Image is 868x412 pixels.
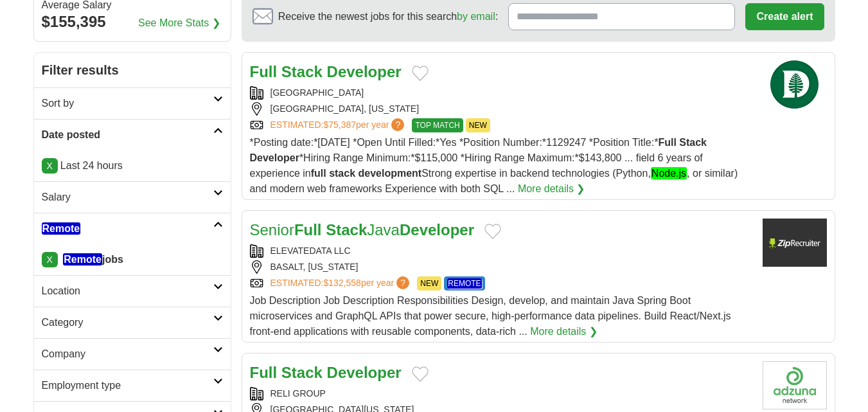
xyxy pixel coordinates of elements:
h2: Filter results [34,53,231,87]
span: Job Description Job Description Responsibilities Design, develop, and maintain Java Spring Boot m... [250,295,731,337]
button: Add to favorite jobs [412,66,429,81]
strong: full [311,168,326,179]
h2: Sort by [42,96,213,111]
img: Dartmouth College logo [763,60,827,109]
strong: Full [250,63,278,80]
img: Company logo [763,219,827,267]
strong: Developer [400,221,474,238]
span: *Posting date:*[DATE] *Open Until Filled:*Yes *Position Number:*1129247 *Position Title:* *Hiring... [250,137,738,194]
strong: jobs [63,253,123,265]
em: Node.js [651,167,687,179]
a: More details ❯ [518,181,585,197]
span: $75,387 [323,120,356,130]
a: Date posted [34,119,231,150]
a: Employment type [34,370,231,401]
a: by email [457,11,495,22]
a: X [42,252,58,267]
span: $132,558 [323,278,360,288]
strong: Stack [281,63,323,80]
strong: Stack [326,221,367,238]
strong: Developer [327,364,402,381]
a: X [42,158,58,174]
div: ELEVATEDATA LLC [250,244,752,258]
h2: Employment type [42,378,213,393]
a: ESTIMATED:$75,387per year? [270,118,407,132]
a: See More Stats ❯ [138,15,220,31]
strong: development [359,168,422,179]
h2: Date posted [42,127,213,143]
strong: Stack [281,364,323,381]
strong: Developer [327,63,402,80]
div: [GEOGRAPHIC_DATA], [US_STATE] [250,102,752,116]
span: NEW [466,118,490,132]
button: Add to favorite jobs [412,366,429,382]
strong: Full [250,364,278,381]
h2: Company [42,346,213,362]
h2: Location [42,283,213,299]
strong: Full [294,221,322,238]
a: Sort by [34,87,231,119]
p: Last 24 hours [42,158,223,174]
span: TOP MATCH [412,118,463,132]
h2: Category [42,315,213,330]
em: Remote [63,253,102,265]
span: NEW [417,276,441,291]
a: Category [34,307,231,338]
a: Remote [34,213,231,244]
a: Full Stack Developer [250,364,402,381]
img: Company logo [763,361,827,409]
a: Salary [34,181,231,213]
em: REMOTE [447,278,481,289]
h2: Salary [42,190,213,205]
span: Receive the newest jobs for this search : [278,9,498,24]
div: RELI GROUP [250,387,752,400]
strong: Developer [250,152,299,163]
button: Create alert [745,3,824,30]
button: Add to favorite jobs [484,224,501,239]
strong: Full [658,137,676,148]
a: SeniorFull StackJavaDeveloper [250,221,475,238]
strong: stack [329,168,355,179]
a: Location [34,275,231,307]
a: [GEOGRAPHIC_DATA] [270,87,364,98]
div: BASALT, [US_STATE] [250,260,752,274]
a: Full Stack Developer [250,63,402,80]
a: Company [34,338,231,370]
strong: Stack [679,137,707,148]
span: ? [391,118,404,131]
a: ESTIMATED:$132,558per year? [270,276,412,291]
div: $155,395 [42,10,223,33]
a: More details ❯ [530,324,598,339]
span: ? [396,276,409,289]
em: Remote [42,222,81,235]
